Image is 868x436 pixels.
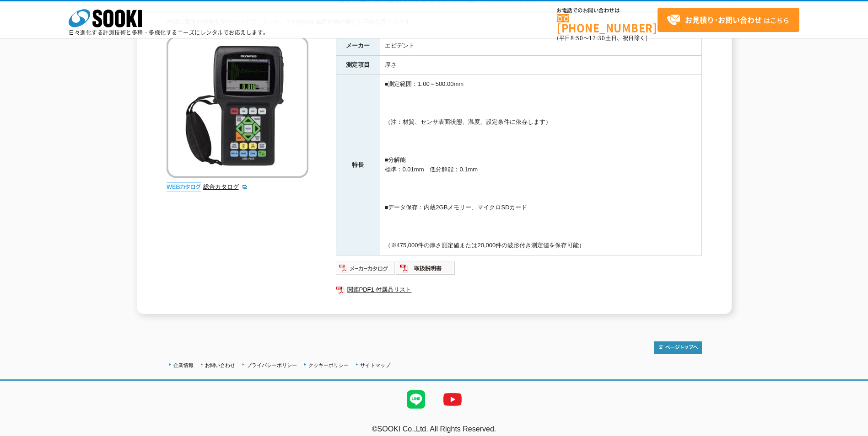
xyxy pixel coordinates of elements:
a: [PHONE_NUMBER] [557,14,658,33]
a: お問い合わせ [205,362,235,368]
span: (平日 ～ 土日、祝日除く) [557,34,647,42]
td: 厚さ [380,55,701,74]
td: エビデント [380,37,701,56]
strong: お見積り･お問い合わせ [685,14,762,25]
a: 総合カタログ [203,183,248,190]
a: お見積り･お問い合わせはこちら [658,8,799,32]
img: webカタログ [167,182,201,191]
img: メーカーカタログ [336,261,396,276]
td: ■測定範囲：1.00～500.00mm （注：材質、センサ表面状態、温度、設定条件に依存します） ■分解能 標準：0.01mm 低分解能：0.1mm ■データ保存：内蔵2GBメモリー、マイクロS... [380,74,701,255]
th: 測定項目 [336,55,380,74]
a: クッキーポリシー [308,362,349,368]
span: はこちら [667,13,789,27]
a: 取扱説明書 [396,267,456,274]
img: YouTube [434,381,471,418]
a: 関連PDF1 付属品リスト [336,284,702,296]
img: トップページへ [654,341,702,354]
a: メーカーカタログ [336,267,396,274]
img: 取扱説明書 [396,261,456,276]
p: 日々進化する計測技術と多種・多様化するニーズにレンタルでお応えします。 [69,30,269,35]
img: LINE [398,381,434,418]
th: 特長 [336,74,380,255]
a: 企業情報 [173,362,194,368]
th: メーカー [336,37,380,56]
span: 17:30 [589,34,605,42]
span: お電話でのお問い合わせは [557,8,658,13]
span: 8:50 [571,34,583,42]
a: サイトマップ [360,362,390,368]
a: プライバシーポリシー [247,362,297,368]
img: 超音波厚さ計(腐食検査用) 38DL PLUS [167,36,308,178]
